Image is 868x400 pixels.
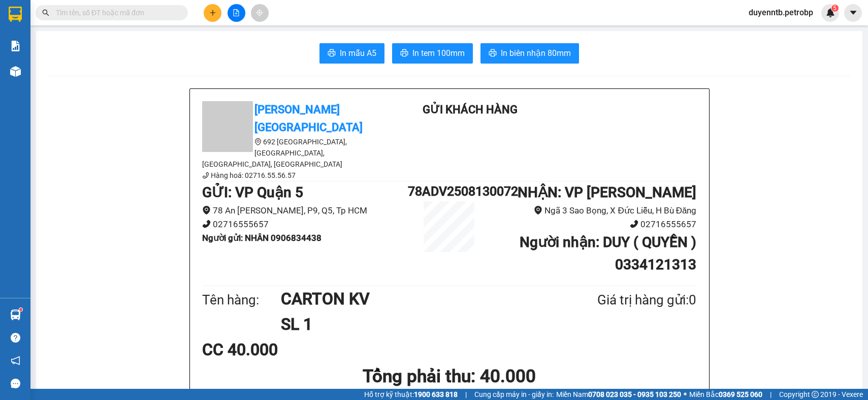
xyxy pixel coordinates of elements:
button: file-add [228,4,245,22]
span: ⚪️ [684,392,687,396]
span: printer [489,49,497,58]
button: printerIn tem 100mm [392,43,473,64]
img: warehouse-icon [10,310,21,320]
button: caret-down [844,4,862,22]
b: Gửi khách hàng [423,103,518,116]
button: printerIn biên nhận 80mm [480,43,579,64]
span: plus [209,9,216,16]
span: phone [202,220,211,228]
span: Miền Bắc [689,389,762,400]
span: notification [11,356,20,365]
span: Hỗ trợ kỹ thuật: [364,389,458,400]
span: In mẫu A5 [340,47,376,59]
strong: 1900 633 818 [414,390,458,398]
span: | [770,389,771,400]
b: NHẬN : VP [PERSON_NAME] [518,184,696,201]
b: GỬI : VP Quận 5 [202,184,303,201]
span: file-add [233,9,240,16]
li: 78 An [PERSON_NAME], P9, Q5, Tp HCM [202,204,408,218]
span: Miền Nam [556,389,681,400]
span: environment [202,206,211,214]
button: aim [251,4,269,22]
span: message [11,379,20,388]
h1: 78ADV2508130072 [408,181,490,201]
span: question-circle [11,333,20,343]
span: duyenntb.petrobp [741,6,821,19]
span: Cung cấp máy in - giấy in: [474,389,554,400]
h1: Tổng phải thu: 40.000 [202,362,697,390]
input: Tìm tên, số ĐT hoặc mã đơn [56,7,176,18]
li: 692 [GEOGRAPHIC_DATA], [GEOGRAPHIC_DATA], [GEOGRAPHIC_DATA], [GEOGRAPHIC_DATA] [202,136,385,170]
span: | [465,389,467,400]
img: warehouse-icon [10,66,21,77]
span: printer [328,49,336,58]
b: Người gửi : NHÂN 0906834438 [202,233,322,243]
strong: 0708 023 035 - 0935 103 250 [588,390,681,398]
b: [PERSON_NAME][GEOGRAPHIC_DATA] [254,103,363,134]
span: phone [630,220,638,228]
li: 02716555657 [202,218,408,231]
li: 02716555657 [491,218,697,231]
button: printerIn mẫu A5 [319,43,384,64]
span: phone [202,172,209,179]
span: search [42,9,49,16]
span: aim [256,9,263,16]
span: 5 [833,5,837,12]
b: Người nhận : DUY ( QUYỀN ) 0334121313 [520,234,696,273]
div: Giá trị hàng gửi: 0 [548,290,696,311]
span: caret-down [849,8,858,17]
span: printer [400,49,408,58]
span: environment [534,206,542,214]
div: Tên hàng: [202,290,281,311]
span: copyright [812,391,819,398]
strong: 0369 525 060 [719,390,762,398]
sup: 1 [19,308,22,311]
sup: 5 [831,5,839,12]
h1: CARTON KV [281,286,548,312]
img: solution-icon [10,41,21,51]
span: environment [254,138,262,145]
div: CC 40.000 [202,337,365,362]
li: Hàng hoá: 02716.55.56.57 [202,170,385,181]
button: plus [204,4,221,22]
li: Ngã 3 Sao Bọng, X Đức Liễu, H Bù Đăng [491,204,697,218]
span: In biên nhận 80mm [501,47,571,59]
span: In tem 100mm [412,47,465,59]
h1: SL 1 [281,312,548,337]
img: logo-vxr [9,7,22,22]
img: icon-new-feature [826,8,835,17]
